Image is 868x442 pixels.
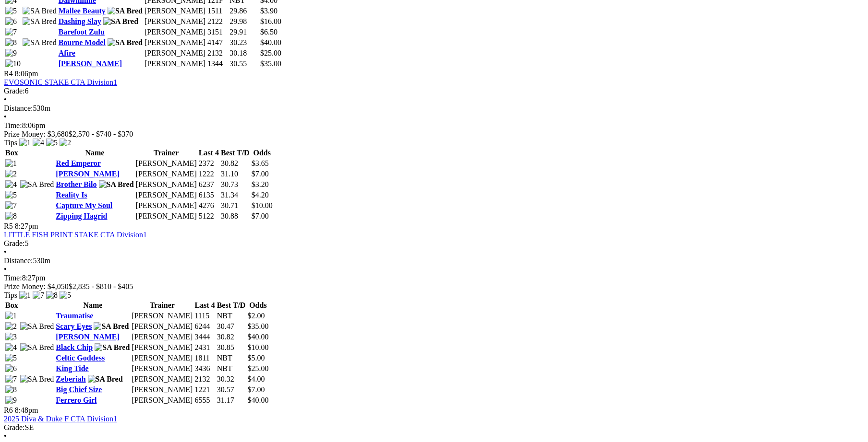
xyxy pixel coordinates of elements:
[4,256,33,265] span: Distance:
[247,333,268,341] span: $40.00
[194,322,215,331] td: 6244
[99,180,134,189] img: SA Bred
[260,7,277,15] span: $3.90
[59,17,101,25] a: Dashing Slay
[33,139,44,147] img: 4
[4,406,13,414] span: R6
[131,385,193,395] td: [PERSON_NAME]
[56,364,88,372] a: King Tide
[252,212,269,220] span: $7.00
[194,343,215,352] td: 2431
[252,201,273,209] span: $10.00
[4,104,864,113] div: 530m
[5,301,18,309] span: Box
[56,201,112,209] a: Capture My Soul
[4,78,117,86] a: EVOSONIC STAKE CTA Division1
[5,159,17,168] img: 1
[56,180,96,188] a: Brother Bilo
[59,59,122,68] a: [PERSON_NAME]
[5,49,17,58] img: 9
[4,423,864,432] div: SE
[198,211,219,221] td: 5122
[5,354,17,362] img: 5
[207,48,228,58] td: 2132
[5,333,17,341] img: 3
[207,38,228,47] td: 4147
[103,17,138,26] img: SA Bred
[4,113,7,121] span: •
[131,322,193,331] td: [PERSON_NAME]
[220,180,250,189] td: 30.73
[5,375,17,384] img: 7
[229,38,259,47] td: 30.23
[217,385,246,395] td: 30.57
[217,353,246,363] td: NBT
[247,301,269,310] th: Odds
[20,322,54,331] img: SA Bred
[194,395,215,405] td: 6555
[135,169,197,179] td: [PERSON_NAME]
[4,274,864,282] div: 8:27pm
[4,222,13,230] span: R5
[5,38,17,47] img: 8
[5,149,18,157] span: Box
[5,322,17,331] img: 2
[5,170,17,178] img: 2
[56,191,87,199] a: Reality Is
[108,7,143,15] img: SA Bred
[23,38,57,47] img: SA Bred
[20,343,54,352] img: SA Bred
[94,322,129,331] img: SA Bred
[4,121,22,129] span: Time:
[5,191,17,199] img: 5
[131,374,193,384] td: [PERSON_NAME]
[56,322,92,330] a: Scary Eyes
[135,190,197,200] td: [PERSON_NAME]
[4,139,17,147] span: Tips
[56,385,102,394] a: Big Chief Size
[56,212,107,220] a: Zipping Hagrid
[194,332,215,342] td: 3444
[108,38,143,47] img: SA Bred
[260,38,281,47] span: $40.00
[194,374,215,384] td: 2132
[5,364,17,373] img: 6
[194,311,215,321] td: 1115
[59,49,75,57] a: Afire
[220,211,250,221] td: 30.88
[4,415,117,423] a: 2025 Diva & Duke F CTA Division1
[194,364,215,373] td: 3436
[59,38,106,47] a: Bourne Model
[217,364,246,373] td: NBT
[131,332,193,342] td: [PERSON_NAME]
[69,130,133,138] span: $2,570 - $740 - $370
[69,282,133,291] span: $2,835 - $810 - $405
[4,248,7,256] span: •
[15,406,38,414] span: 8:48pm
[131,343,193,352] td: [PERSON_NAME]
[252,159,269,167] span: $3.65
[46,139,58,147] img: 5
[260,49,281,57] span: $25.00
[19,291,31,300] img: 1
[56,375,85,383] a: Zeberiah
[207,6,228,16] td: 1511
[56,312,93,320] a: Traumatise
[252,191,269,199] span: $4.20
[56,343,93,351] a: Black Chip
[194,385,215,395] td: 1221
[19,139,31,147] img: 1
[4,423,25,431] span: Grade:
[4,231,147,239] a: LITTLE FISH PRINT STAKE CTA Division1
[247,375,265,383] span: $4.00
[88,375,123,384] img: SA Bred
[144,6,206,16] td: [PERSON_NAME]
[220,159,250,168] td: 30.82
[4,239,25,247] span: Grade:
[135,211,197,221] td: [PERSON_NAME]
[20,375,54,384] img: SA Bred
[229,48,259,58] td: 30.18
[220,169,250,179] td: 31.10
[252,170,269,178] span: $7.00
[20,180,54,189] img: SA Bred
